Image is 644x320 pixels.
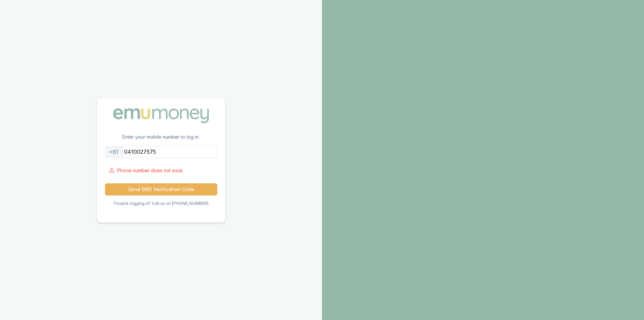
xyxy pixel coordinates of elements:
[111,106,211,125] img: Emu Money
[97,134,225,146] p: Enter your mobile number to log in.
[105,146,123,158] div: +61
[105,146,217,158] input: 0412345678
[117,167,183,174] p: Phone number does not exist.
[113,201,209,206] p: Trouble logging in? Call us on [PHONE_NUMBER].
[105,183,217,195] button: Send SMS Verification Code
